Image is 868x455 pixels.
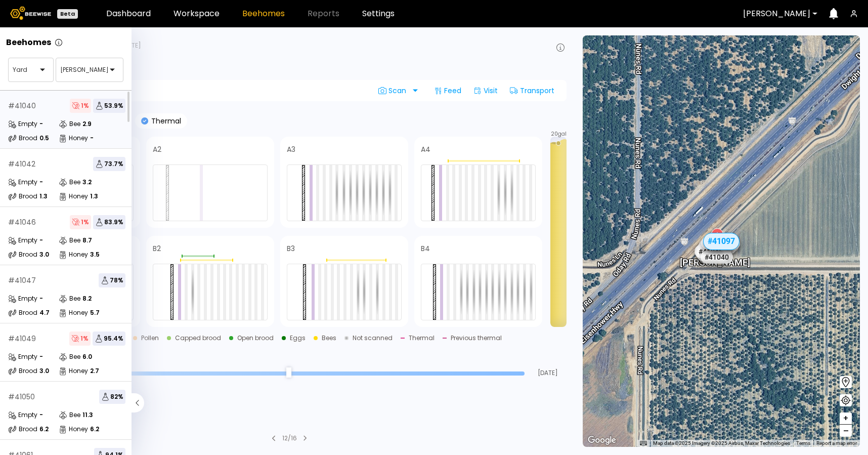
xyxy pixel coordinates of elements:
[8,352,37,362] div: Empty
[8,177,37,187] div: Empty
[640,440,647,447] button: Keyboard shortcuts
[59,352,80,362] div: Bee
[701,250,733,263] div: # 41040
[242,10,285,18] a: Beehomes
[57,9,78,19] div: Beta
[551,132,567,137] span: 20 gal
[70,99,91,113] span: 1 %
[59,177,80,187] div: Bee
[282,434,297,443] div: 12 / 16
[237,335,274,341] div: Open brood
[59,133,88,143] div: Honey
[362,10,395,18] a: Settings
[796,440,810,446] a: Terms (opens in new tab)
[39,426,49,432] div: 6.2
[8,277,36,284] div: # 41047
[93,215,125,229] span: 83.9 %
[90,252,100,258] div: 3.5
[82,179,92,185] div: 3.2
[421,146,430,153] h4: A4
[93,99,125,113] span: 53.9 %
[287,245,295,252] h4: B3
[10,7,51,20] img: Beewise logo
[290,335,306,341] div: Eggs
[39,179,43,185] div: -
[59,119,80,129] div: Bee
[59,235,80,245] div: Bee
[8,119,37,129] div: Empty
[585,434,619,447] img: Google
[93,332,125,346] span: 95.4 %
[843,412,849,425] span: +
[840,412,852,425] button: +
[8,160,35,168] div: # 41042
[153,146,161,153] h4: A2
[8,308,37,318] div: Brood
[308,10,339,18] span: Reports
[99,390,125,404] span: 82 %
[90,193,98,199] div: 1.3
[695,244,727,258] div: # 41046
[8,235,37,245] div: Empty
[469,82,502,99] div: Visit
[816,440,857,446] a: Report a map error
[141,335,159,341] div: Pollen
[39,354,43,360] div: -
[59,366,88,376] div: Honey
[287,146,295,153] h4: A3
[70,215,91,229] span: 1 %
[39,135,49,141] div: 0.5
[59,424,88,434] div: Honey
[840,425,852,437] button: –
[106,10,151,18] a: Dashboard
[703,233,740,250] div: # 41097
[680,246,750,267] div: [PERSON_NAME]
[8,424,37,434] div: Brood
[421,245,430,252] h4: B4
[353,335,393,341] div: Not scanned
[8,102,36,109] div: # 41040
[409,335,435,341] div: Thermal
[430,82,465,99] div: Feed
[59,294,80,304] div: Bee
[69,332,91,346] span: 1 %
[39,121,43,127] div: -
[451,335,502,341] div: Previous thermal
[653,440,790,446] span: Map data ©2025 Imagery ©2025 Airbus, Maxar Technologies
[82,296,92,302] div: 8.2
[8,294,37,304] div: Empty
[90,368,99,374] div: 2.7
[378,87,410,95] span: Scan
[8,410,37,420] div: Empty
[843,425,849,437] span: –
[39,412,43,418] div: -
[8,393,35,400] div: # 41050
[39,193,48,199] div: 1.3
[90,135,94,141] div: -
[173,10,220,18] a: Workspace
[701,236,733,250] div: # 41049
[59,191,88,201] div: Honey
[529,370,567,376] span: [DATE]
[59,410,80,420] div: Bee
[175,335,221,341] div: Capped brood
[82,412,93,418] div: 11.3
[59,250,88,260] div: Honey
[322,335,336,341] div: Bees
[39,296,43,302] div: -
[93,157,125,171] span: 73.7 %
[8,366,37,376] div: Brood
[82,237,92,243] div: 8.7
[39,368,49,374] div: 3.0
[148,117,181,125] p: Thermal
[8,133,37,143] div: Brood
[90,310,100,316] div: 5.7
[82,121,92,127] div: 2.9
[39,310,50,316] div: 4.7
[8,250,37,260] div: Brood
[506,82,558,99] div: Transport
[39,252,49,258] div: 3.0
[8,219,36,226] div: # 41046
[585,434,619,447] a: Open this area in Google Maps (opens a new window)
[8,335,36,342] div: # 41049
